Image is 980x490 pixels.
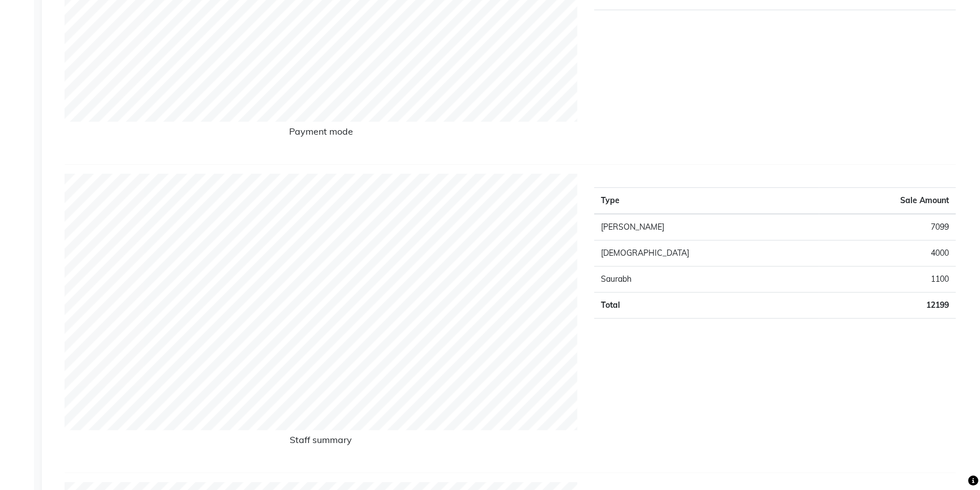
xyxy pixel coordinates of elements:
[819,292,956,318] td: 12199
[594,292,818,318] td: Total
[819,266,956,292] td: 1100
[594,266,818,292] td: Saurabh
[594,187,818,214] th: Type
[819,240,956,266] td: 4000
[819,187,956,214] th: Sale Amount
[819,214,956,240] td: 7099
[594,240,818,266] td: [DEMOGRAPHIC_DATA]
[65,126,577,141] h6: Payment mode
[65,435,577,450] h6: Staff summary
[594,214,818,240] td: [PERSON_NAME]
